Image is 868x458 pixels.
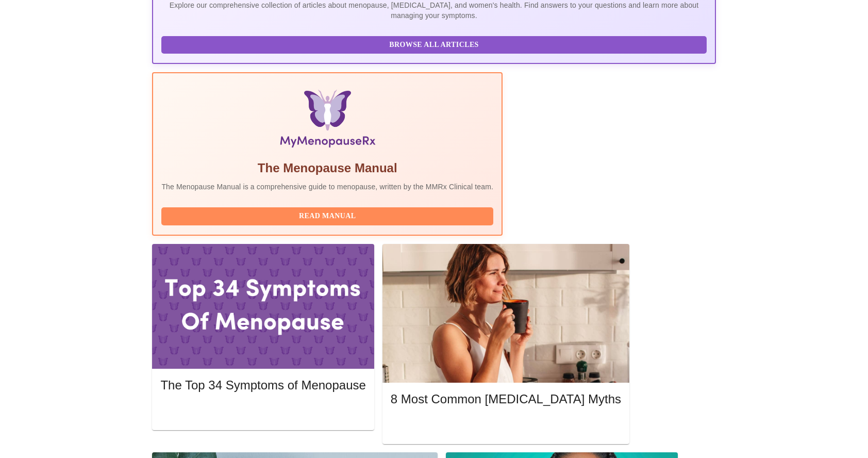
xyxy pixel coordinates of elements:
button: Browse All Articles [161,36,706,54]
button: Read More [391,417,621,435]
button: Read More [160,403,365,421]
a: Browse All Articles [161,40,709,48]
h5: 8 Most Common [MEDICAL_DATA] Myths [391,391,621,407]
a: Read More [160,406,368,415]
a: Read Manual [161,211,496,220]
h5: The Menopause Manual [161,160,493,176]
h5: The Top 34 Symptoms of Menopause [160,377,365,394]
span: Read Manual [172,210,483,223]
p: The Menopause Manual is a comprehensive guide to menopause, written by the MMRx Clinical team. [161,182,493,192]
span: Read More [171,405,355,418]
img: Menopause Manual [214,90,441,152]
span: Read More [401,420,611,433]
button: Read Manual [161,207,493,225]
span: Browse All Articles [172,39,696,52]
a: Read More [391,421,624,430]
